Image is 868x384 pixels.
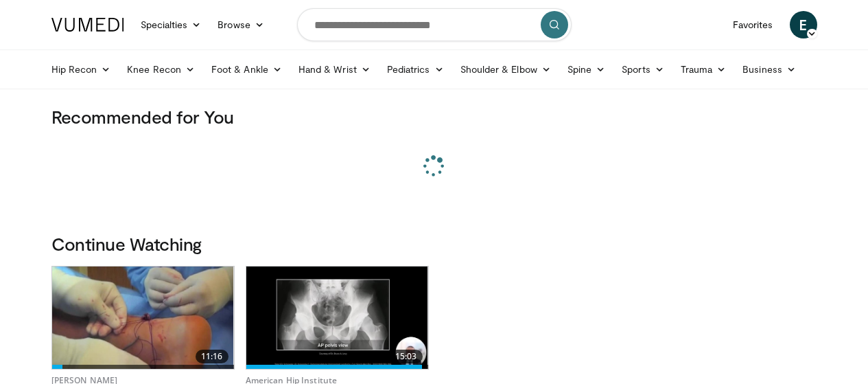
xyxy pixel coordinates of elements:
a: Sports [613,56,672,83]
a: 11:16 [52,267,234,369]
img: VuMedi Logo [51,18,124,32]
a: Spine [559,56,613,83]
a: Favorites [725,11,782,38]
img: 2e74dc0b-20c0-45f6-b916-4deb0511c45e.620x360_q85_upscale.jpg [52,267,234,369]
a: Pediatrics [379,56,452,83]
img: b7c47f10-8545-4e85-b733-2f39ce51c036.620x360_q85_upscale.jpg [246,267,428,369]
a: Hand & Wrist [290,56,379,83]
h3: Continue Watching [51,233,817,255]
input: Search topics, interventions [297,8,572,41]
a: Specialties [132,11,210,38]
span: 11:16 [196,350,228,363]
a: Knee Recon [119,56,203,83]
a: Business [734,56,804,83]
a: 15:03 [246,267,428,369]
a: Trauma [672,56,735,83]
a: Browse [209,11,272,38]
a: Foot & Ankle [203,56,290,83]
a: Hip Recon [43,56,119,83]
a: E [790,11,817,38]
span: 15:03 [390,350,423,363]
a: Shoulder & Elbow [452,56,559,83]
h3: Recommended for You [51,106,817,128]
